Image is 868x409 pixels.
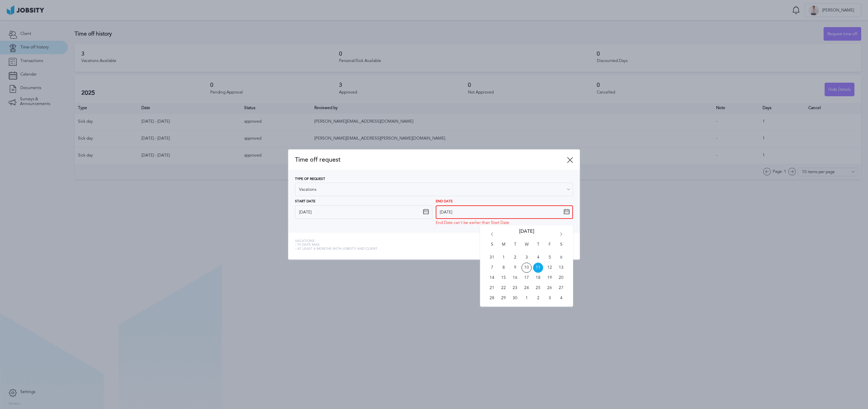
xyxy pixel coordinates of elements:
i: Go back 1 month [489,232,495,239]
span: Sat Sep 13 2025 [556,263,566,273]
span: T [533,242,543,252]
span: Mon Sep 29 2025 [498,293,509,303]
span: T [510,242,520,252]
span: Type of Request [295,177,325,181]
span: Wed Sep 24 2025 [521,283,532,293]
span: - 15 days max [295,243,377,247]
span: [DATE] [519,229,534,242]
span: Sat Sep 06 2025 [556,252,566,263]
span: Time off request [295,156,567,163]
span: Wed Sep 03 2025 [521,252,532,263]
span: Wed Sep 10 2025 [521,263,532,273]
span: F [545,242,555,252]
span: End Date can't be earlier than Start Date [436,221,509,225]
span: Mon Sep 22 2025 [498,283,509,293]
span: Thu Sep 18 2025 [533,273,543,283]
span: Sat Sep 20 2025 [556,273,566,283]
span: Mon Sep 08 2025 [498,263,509,273]
span: S [487,242,497,252]
span: Thu Sep 11 2025 [533,263,543,273]
span: Sat Oct 04 2025 [556,293,566,303]
span: Tue Sep 02 2025 [510,252,520,263]
span: W [521,242,532,252]
span: Tue Sep 30 2025 [510,293,520,303]
span: Fri Sep 05 2025 [545,252,555,263]
span: Mon Sep 01 2025 [498,252,509,263]
span: Sun Aug 31 2025 [487,252,497,263]
span: End Date [436,200,453,204]
span: Wed Oct 01 2025 [521,293,532,303]
span: Tue Sep 09 2025 [510,263,520,273]
span: Start Date [295,200,315,204]
span: Tue Sep 23 2025 [510,283,520,293]
i: Go forward 1 month [558,232,564,239]
span: Sun Sep 07 2025 [487,263,497,273]
span: Wed Sep 17 2025 [521,273,532,283]
span: Fri Oct 03 2025 [545,293,555,303]
span: Mon Sep 15 2025 [498,273,509,283]
span: Sun Sep 28 2025 [487,293,497,303]
span: S [556,242,566,252]
span: Thu Oct 02 2025 [533,293,543,303]
span: Sun Sep 14 2025 [487,273,497,283]
span: Sat Sep 27 2025 [556,283,566,293]
span: Fri Sep 26 2025 [545,283,555,293]
span: Fri Sep 12 2025 [545,263,555,273]
span: Fri Sep 19 2025 [545,273,555,283]
span: Thu Sep 04 2025 [533,252,543,263]
span: Tue Sep 16 2025 [510,273,520,283]
span: Sun Sep 21 2025 [487,283,497,293]
span: - At least 6 months with jobsity and client [295,247,377,251]
span: Thu Sep 25 2025 [533,283,543,293]
span: M [498,242,509,252]
span: Vacations: [295,239,377,243]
